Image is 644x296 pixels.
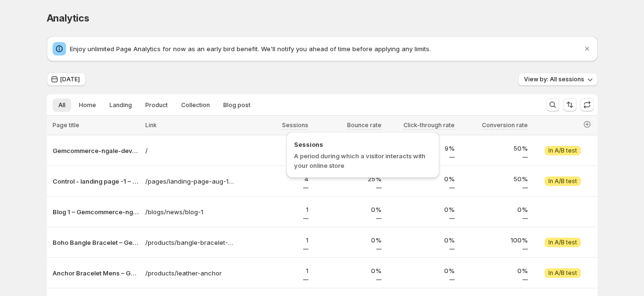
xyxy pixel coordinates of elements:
[145,207,235,217] a: /blogs/news/blog-1
[548,239,577,246] span: In A/B test
[223,101,251,109] span: Blog post
[60,76,80,83] span: [DATE]
[548,147,577,154] span: In A/B test
[241,143,308,153] p: 4
[53,238,140,247] button: Boho Bangle Bracelet – Gemcommerce-ngale-dev-gemx
[314,205,382,214] p: 0%
[460,205,528,214] p: 0%
[546,98,559,111] button: Search and filter results
[145,146,235,155] a: /
[145,121,157,129] span: Link
[282,121,308,129] span: Sessions
[241,235,308,245] p: 1
[548,269,577,277] span: In A/B test
[53,176,140,186] button: Control - landing page -1 – Gemcommerce-ngale-dev-gemx
[524,76,584,83] span: View by: All sessions
[241,174,308,184] p: 4
[482,121,528,129] span: Conversion rate
[145,268,235,278] a: /products/leather-anchor
[181,101,210,109] span: Collection
[294,140,432,149] span: Sessions
[79,101,96,109] span: Home
[58,101,65,109] span: All
[145,176,235,186] a: /pages/landing-page-aug-15-15-20-30
[53,121,79,129] span: Page title
[548,177,577,185] span: In A/B test
[145,101,168,109] span: Product
[53,268,140,278] button: Anchor Bracelet Mens – Gemcommerce-ngale-dev-gemx
[47,12,89,24] span: Analytics
[70,44,582,54] p: Enjoy unlimited Page Analytics for now as an early bird benefit. We'll notify you ahead of time b...
[314,266,382,275] p: 0%
[518,73,598,86] button: View by: All sessions
[404,121,455,129] span: Click-through rate
[563,98,577,111] button: Sort the results
[387,266,455,275] p: 0%
[460,266,528,275] p: 0%
[53,207,140,217] button: Blog 1 – Gemcommerce-ngale-dev-gemx
[347,121,382,129] span: Bounce rate
[314,235,382,245] p: 0%
[460,174,528,184] p: 50%
[294,152,426,169] span: A period during which a visitor interacts with your online store
[145,238,235,247] a: /products/bangle-bracelet-with-feathers
[460,235,528,245] p: 100%
[460,143,528,153] p: 50%
[387,235,455,245] p: 0%
[241,266,308,275] p: 1
[387,205,455,214] p: 0%
[109,101,132,109] span: Landing
[241,205,308,214] p: 1
[580,42,594,55] button: Dismiss notification
[53,146,140,155] button: Gemcommerce-ngale-dev-gemx
[47,73,86,86] button: [DATE]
